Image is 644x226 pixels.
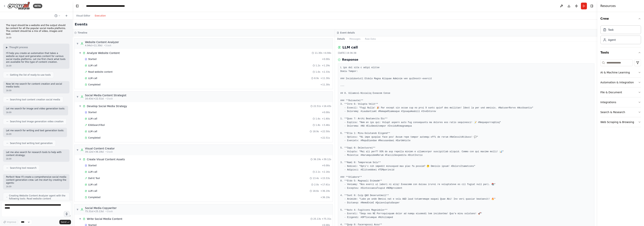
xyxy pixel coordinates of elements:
span: Thought process [9,46,28,49]
button: Crew [600,13,641,24]
span: + 0.00s [322,164,330,167]
span: ▼ [79,51,81,54]
span: Completed [88,136,100,139]
button: Switch to previous chat [53,13,62,18]
span: + 11.30s [320,83,330,86]
span: Send [61,221,66,224]
button: Automation & Integration [600,78,641,87]
span: • 1 task [105,210,113,213]
button: Messages [347,36,363,42]
div: Develop Social Media Strategy [87,104,127,108]
div: 16:09 [6,157,66,160]
h2: LLM call [342,45,358,50]
span: + 1.60s [322,117,330,120]
span: Read website content [88,70,113,73]
p: I'll help you create an automation that takes a website as input and generates content for variou... [6,52,66,63]
span: 16.43s (+22.51s) [85,97,104,100]
span: + 36.19s [320,189,330,192]
span: LLM call [88,64,97,67]
h2: Events [75,22,87,27]
span: ▼ [79,217,81,220]
div: Analyze Website Content [87,51,120,55]
span: + 16.43s [322,105,331,108]
p: The input should be a website and the output should be content for all the popular social media p... [6,24,66,36]
h3: Event details [340,31,355,34]
button: Search & Research [600,107,641,117]
span: ▼ [79,158,81,161]
p: Let me search for writing and text generation tools: [6,129,64,132]
div: 16:09 [6,111,65,114]
span: LLM call [88,183,97,186]
button: Hide right sidebar [589,3,594,9]
div: Visual Content Creator [85,147,115,150]
div: 16:09 [6,36,66,39]
button: Click to speak your automation idea [64,211,69,217]
button: File & Document [600,87,641,97]
span: Started [88,111,96,114]
span: 75.31s (+25.13s) [85,210,104,213]
span: 18.9s [313,130,319,133]
span: + 15.53s [320,177,330,180]
span: 4.94s (+11.30s) [85,44,102,47]
p: Let me search for image and video generation tools: [6,107,65,110]
div: Tools [600,58,641,130]
button: Hide left sidebar [75,3,80,9]
span: ▼ [79,105,81,108]
h4: Resources [600,4,616,8]
span: Started [88,58,96,61]
span: Improve [7,221,16,224]
span: 22.51s [313,105,321,108]
p: Let me also search for research tools to help with content strategy: [6,151,66,157]
span: 18.6s [313,189,319,192]
span: EXASearchTool [88,124,105,127]
div: Social Media Copywriter [85,206,117,210]
button: Integrations [600,97,641,107]
span: Completed [88,83,100,86]
span: 1.8s [316,124,320,127]
div: Write Social Media Content [87,217,122,221]
button: Visual Editor [74,13,92,18]
span: 13.4s [313,177,319,180]
span: + 4.94s [323,51,331,54]
span: 8.9s [314,77,319,80]
span: 1.6s [316,117,320,120]
button: Improve [1,220,18,225]
span: LLM call [88,170,97,173]
span: + 17.61s [320,183,330,186]
span: • 1 task [105,97,113,100]
p: Perfect! Now I'll create a comprehensive social media content generation crew. Let me start by cr... [6,176,66,184]
span: 1.0s [316,70,320,73]
button: Details [335,36,347,42]
button: ▶Thought process [6,46,28,49]
img: Logo [7,2,30,10]
span: Searching tool content creation social media [10,98,60,101]
h3: Timeline [78,31,87,34]
span: Searching tool writing text generation [10,142,53,145]
button: Start a new chat [63,13,69,18]
span: ▼ [76,95,79,98]
span: 11.30s [315,51,322,54]
span: LLM call [88,189,97,192]
span: ▼ [76,42,79,45]
span: ▶ [6,46,8,49]
span: + 22.51s [320,136,330,139]
button: Execution [92,13,108,18]
span: + 0.00s [322,111,330,114]
button: Raw Data [363,36,378,42]
span: Completed [88,196,100,199]
div: 16:09 [6,185,66,188]
div: Create Visual Content Assets [87,157,125,161]
span: Started [88,164,96,167]
span: + 1.29s [322,64,330,67]
span: • 1 task [104,44,111,47]
span: 25.13s [313,217,321,220]
span: 2.1s [316,170,320,173]
span: • 1 task [105,150,113,153]
span: Searching tool image generation video creation [10,120,63,123]
span: Getting the list of ready-to-use tools [10,73,51,76]
span: LLM call [88,130,97,133]
span: Creating Website Content Analyzer agent with the following tools: Read website content [9,194,66,200]
span: + 2.33s [322,70,330,73]
p: Now let me search for content creation and social media tools: [6,83,66,88]
span: + 11.30s [320,77,330,80]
